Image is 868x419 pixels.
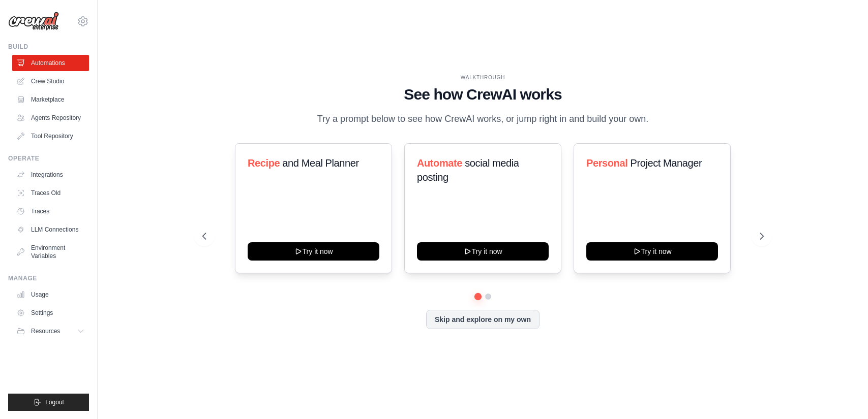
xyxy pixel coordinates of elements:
[12,128,89,144] a: Tool Repository
[202,74,764,81] div: WALKTHROUGH
[12,167,89,183] a: Integrations
[248,242,379,261] button: Try it now
[31,327,60,335] span: Resources
[8,12,59,31] img: Logo
[586,242,718,261] button: Try it now
[12,221,89,238] a: LLM Connections
[417,157,462,169] span: Automate
[312,112,654,126] p: Try a prompt below to see how CrewAI works, or jump right in and build your own.
[8,43,89,51] div: Build
[282,157,358,169] span: and Meal Planner
[631,157,702,169] span: Project Manager
[586,157,627,169] span: Personal
[8,394,89,411] button: Logout
[8,274,89,282] div: Manage
[248,157,280,169] span: Recipe
[12,185,89,201] a: Traces Old
[12,91,89,108] a: Marketplace
[12,203,89,219] a: Traces
[45,398,64,406] span: Logout
[12,240,89,264] a: Environment Variables
[426,310,540,329] button: Skip and explore on my own
[12,286,89,303] a: Usage
[417,242,549,261] button: Try it now
[12,110,89,126] a: Agents Repository
[417,157,519,183] span: social media posting
[8,154,89,163] div: Operate
[12,73,89,89] a: Crew Studio
[12,305,89,321] a: Settings
[202,85,764,104] h1: See how CrewAI works
[12,55,89,71] a: Automations
[12,323,89,339] button: Resources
